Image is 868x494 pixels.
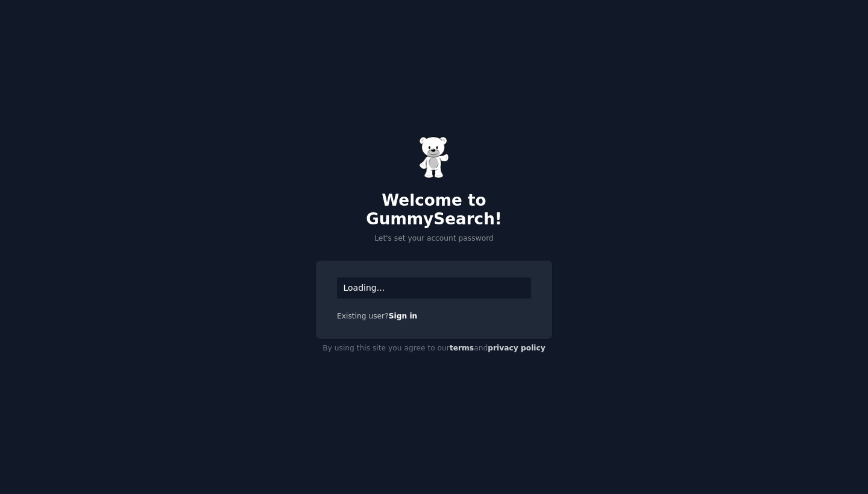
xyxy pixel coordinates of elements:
a: privacy policy [488,344,546,352]
h2: Welcome to GummySearch! [316,191,552,229]
span: Existing user? [337,312,389,320]
a: Sign in [389,312,418,320]
p: Let's set your account password [316,233,552,244]
div: By using this site you agree to our and [316,339,552,358]
div: Loading... [337,277,531,299]
a: terms [450,344,474,352]
img: Gummy Bear [419,136,449,179]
